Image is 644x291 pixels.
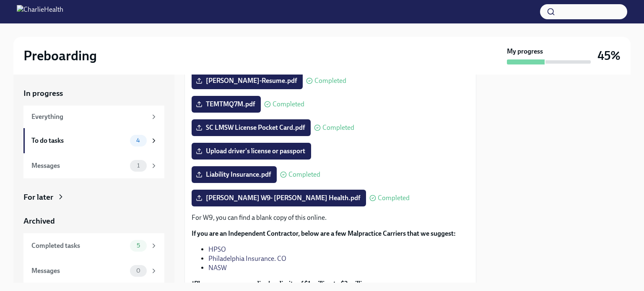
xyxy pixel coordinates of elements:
[322,124,354,131] span: Completed
[507,47,543,56] strong: My progress
[273,101,304,108] span: Completed
[192,166,277,183] label: Liability Insurance.pdf
[288,171,320,178] span: Completed
[17,5,63,18] img: CharlieHealth
[208,264,227,272] a: NASW
[197,147,305,155] span: Upload driver's license or passport
[192,190,366,206] label: [PERSON_NAME] W9- [PERSON_NAME] Health.pdf
[23,258,164,283] a: Messages0
[197,100,255,108] span: TEMTMQ7M.pdf
[23,153,164,178] a: Messages1
[31,161,127,170] div: Messages
[31,112,147,121] div: Everything
[131,137,145,144] span: 4
[192,72,303,89] label: [PERSON_NAME]-Resume.pdf
[23,192,53,203] div: For later
[192,96,261,113] label: TEMTMQ7M.pdf
[208,255,286,263] a: Philadelphia Insurance. CO
[192,143,311,160] label: Upload driver's license or passport
[597,48,621,63] h3: 45%
[192,213,469,222] p: For W9, you can find a blank copy of this online.
[23,216,164,227] a: Archived
[192,229,456,237] strong: If you are an Independent Contractor, below are a few Malpractice Carriers that we suggest:
[23,106,164,128] a: Everything
[197,77,297,85] span: [PERSON_NAME]-Resume.pdf
[197,170,271,179] span: Liability Insurance.pdf
[23,47,97,64] h2: Preboarding
[23,233,164,258] a: Completed tasks5
[132,162,145,169] span: 1
[31,136,127,145] div: To do tasks
[31,241,127,250] div: Completed tasks
[132,242,145,249] span: 5
[194,280,369,288] strong: Please ensure your policy has limits of $1 million to $3 million
[197,124,305,132] span: SC LMSW License Pocket Card.pdf
[197,194,360,202] span: [PERSON_NAME] W9- [PERSON_NAME] Health.pdf
[31,266,127,276] div: Messages
[378,195,410,201] span: Completed
[314,77,346,84] span: Completed
[208,245,226,253] a: HPSO
[192,119,311,136] label: SC LMSW License Pocket Card.pdf
[131,268,145,274] span: 0
[23,128,164,153] a: To do tasks4
[23,192,164,203] a: For later
[23,88,164,99] a: In progress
